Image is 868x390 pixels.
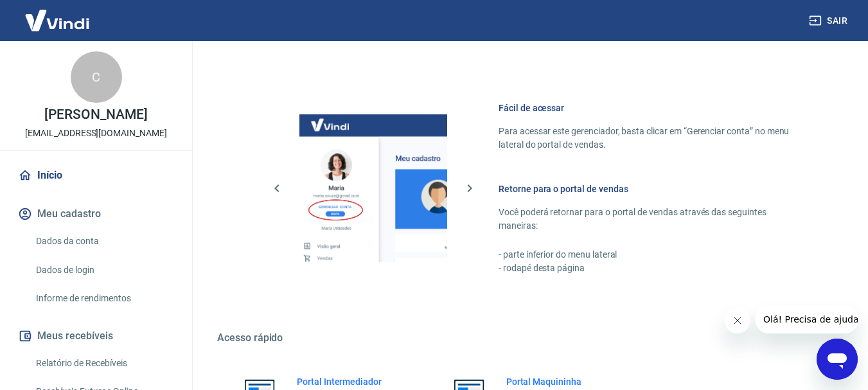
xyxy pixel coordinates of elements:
img: Imagem da dashboard mostrando o botão de gerenciar conta na sidebar no lado esquerdo [299,114,447,262]
a: Relatório de Recebíveis [31,350,177,377]
p: [EMAIL_ADDRESS][DOMAIN_NAME] [25,127,167,140]
div: C [71,51,122,103]
h6: Portal Maquininha [506,375,613,388]
p: - rodapé desta página [499,261,806,275]
button: Sair [806,9,853,33]
img: Vindi [15,1,99,40]
iframe: Botão para abrir a janela de mensagens [817,339,858,380]
span: Olá! Precisa de ajuda? [8,9,108,19]
p: Para acessar este gerenciador, basta clicar em “Gerenciar conta” no menu lateral do portal de ven... [499,125,806,152]
h5: Acesso rápido [217,332,837,344]
iframe: Mensagem da empresa [756,305,858,333]
p: [PERSON_NAME] [44,108,147,121]
h6: Portal Intermediador [297,375,403,388]
iframe: Fechar mensagem [725,308,750,333]
button: Meu cadastro [15,200,177,228]
a: Informe de rendimentos [31,285,177,312]
p: - parte inferior do menu lateral [499,248,806,261]
h6: Fácil de acessar [499,102,806,114]
a: Dados da conta [31,228,177,254]
button: Meus recebíveis [15,322,177,350]
a: Início [15,161,177,190]
h6: Retorne para o portal de vendas [499,182,806,195]
a: Dados de login [31,257,177,283]
p: Você poderá retornar para o portal de vendas através das seguintes maneiras: [499,206,806,233]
